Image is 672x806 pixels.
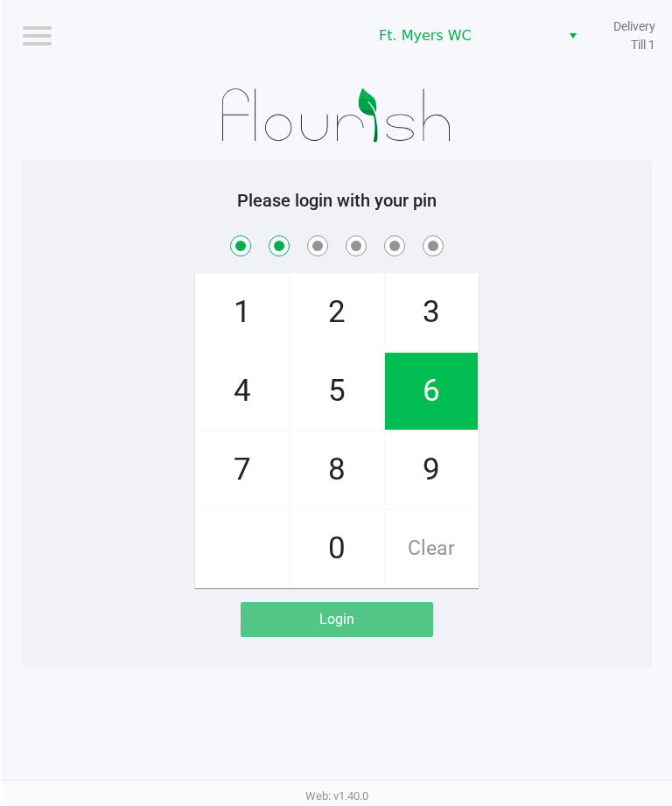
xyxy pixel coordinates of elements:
[290,431,382,508] span: 8
[603,18,654,54] span: Delivery Till 1
[304,789,367,802] span: Web: v1.40.0
[195,274,288,351] span: 1
[384,431,477,508] span: 9
[290,274,382,351] span: 2
[384,353,477,430] span: 6
[559,20,584,52] button: Select
[384,274,477,351] span: 3
[290,353,382,430] span: 5
[195,353,288,430] span: 4
[195,431,288,508] span: 7
[378,25,549,46] span: Ft. Myers WC
[384,510,477,587] span: Clear
[290,510,382,587] span: 0
[34,190,638,211] h5: Please login with your pin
